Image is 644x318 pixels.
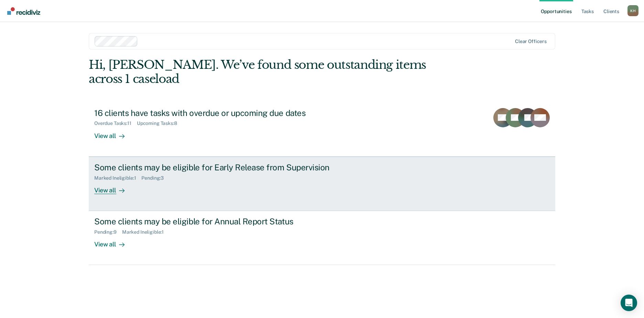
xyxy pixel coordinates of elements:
[89,103,555,157] a: 16 clients have tasks with overdue or upcoming due datesOverdue Tasks:11Upcoming Tasks:8View all
[94,175,141,181] div: Marked Ineligible : 1
[627,5,638,16] div: K H
[94,229,122,235] div: Pending : 9
[122,229,169,235] div: Marked Ineligible : 1
[94,216,336,226] div: Some clients may be eligible for Annual Report Status
[137,120,183,126] div: Upcoming Tasks : 8
[621,295,637,311] div: Open Intercom Messenger
[7,7,40,15] img: Recidiviz
[94,126,133,140] div: View all
[627,5,638,16] button: Profile dropdown button
[94,162,336,172] div: Some clients may be eligible for Early Release from Supervision
[515,39,547,44] div: Clear officers
[141,175,169,181] div: Pending : 3
[94,108,336,118] div: 16 clients have tasks with overdue or upcoming due dates
[94,235,133,248] div: View all
[94,181,133,194] div: View all
[94,120,137,126] div: Overdue Tasks : 11
[89,58,462,86] div: Hi, [PERSON_NAME]. We’ve found some outstanding items across 1 caseload
[89,211,555,265] a: Some clients may be eligible for Annual Report StatusPending:9Marked Ineligible:1View all
[89,157,555,211] a: Some clients may be eligible for Early Release from SupervisionMarked Ineligible:1Pending:3View all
